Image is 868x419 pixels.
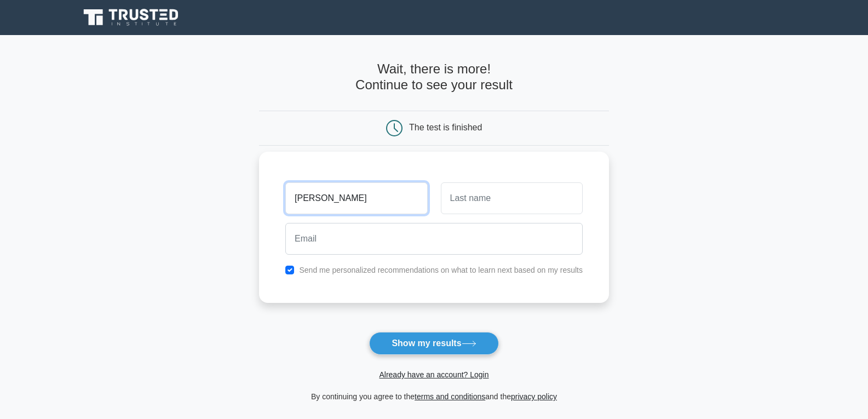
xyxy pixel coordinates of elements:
input: Last name [441,182,583,214]
input: Email [285,223,583,255]
input: First name [285,182,427,214]
div: The test is finished [409,123,482,132]
a: Already have an account? Login [379,370,488,379]
a: terms and conditions [415,392,485,401]
h4: Wait, there is more! Continue to see your result [259,61,609,93]
label: Send me personalized recommendations on what to learn next based on my results [299,266,583,274]
div: By continuing you agree to the and the [252,390,616,403]
button: Show my results [369,332,498,355]
a: privacy policy [511,392,557,401]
